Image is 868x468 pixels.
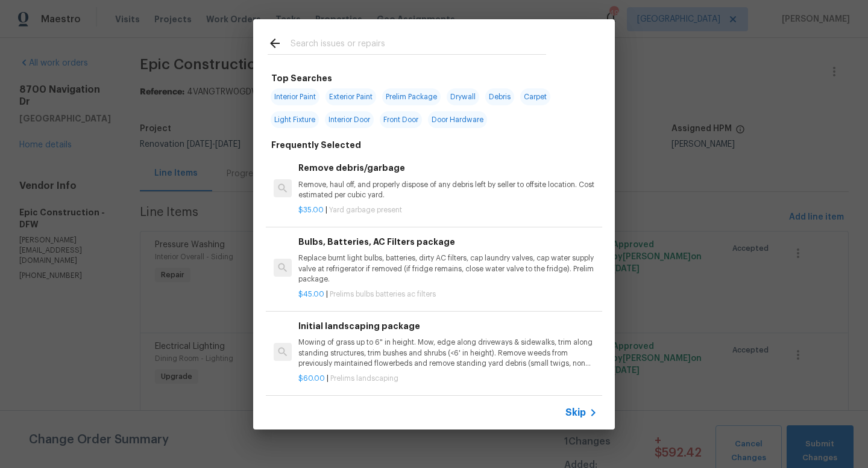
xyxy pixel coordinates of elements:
[380,111,422,128] span: Front Door
[298,180,597,200] p: Remove, haul off, and properly dispose of any debris left by seller to offsite location. Cost est...
[271,111,319,128] span: Light Fixture
[271,138,361,152] h6: Frequently Selected
[329,206,402,214] span: Yard garbage present
[325,88,376,105] span: Exterior Paint
[298,375,325,382] span: $60.00
[298,374,597,384] p: |
[298,206,324,214] span: $35.00
[298,337,597,368] p: Mowing of grass up to 6" in height. Mow, edge along driveways & sidewalks, trim along standing st...
[298,291,324,298] span: $45.00
[485,88,514,105] span: Debris
[565,407,586,419] span: Skip
[520,88,550,105] span: Carpet
[330,375,398,382] span: Prelims landscaping
[298,319,597,333] h6: Initial landscaping package
[291,36,546,54] input: Search issues or repairs
[298,161,597,174] h6: Remove debris/garbage
[298,235,597,248] h6: Bulbs, Batteries, AC Filters package
[298,253,597,284] p: Replace burnt light bulbs, batteries, dirty AC filters, cap laundry valves, cap water supply valv...
[428,111,487,128] span: Door Hardware
[447,88,479,105] span: Drywall
[330,291,436,298] span: Prelims bulbs batteries ac filters
[298,289,597,300] p: |
[271,72,332,85] h6: Top Searches
[298,205,597,215] p: |
[325,111,374,128] span: Interior Door
[271,88,319,105] span: Interior Paint
[382,88,441,105] span: Prelim Package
